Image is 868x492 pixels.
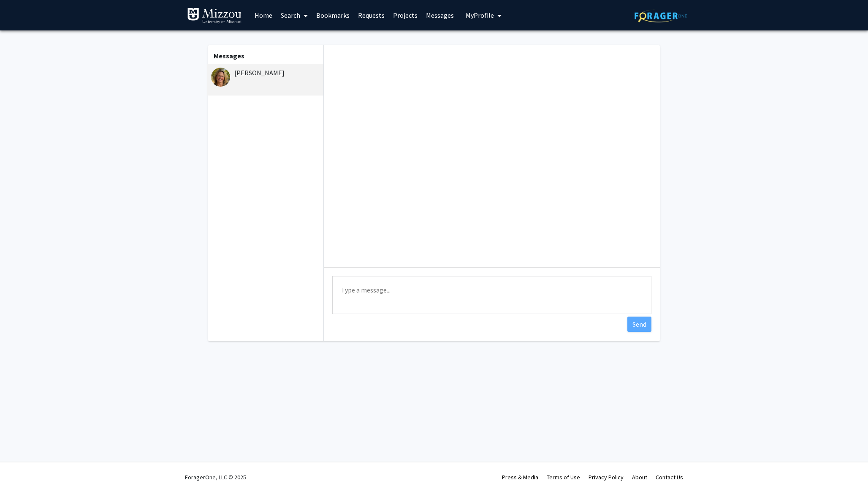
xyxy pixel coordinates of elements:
a: Home [250,0,277,30]
button: Send [627,317,651,332]
a: Projects [389,0,422,30]
img: Carrie Ellis-Kalton [211,68,230,87]
a: Search [277,0,312,30]
a: Bookmarks [312,0,354,30]
b: Messages [214,52,244,60]
img: University of Missouri Logo [187,8,242,25]
a: Messages [422,0,458,30]
div: [PERSON_NAME] [211,68,321,78]
span: My Profile [466,11,494,19]
a: Requests [354,0,389,30]
img: ForagerOne Logo [635,9,687,22]
a: Contact Us [656,473,683,481]
textarea: Message [332,276,651,314]
a: Privacy Policy [589,473,624,481]
a: About [632,473,647,481]
a: Terms of Use [547,473,580,481]
a: Press & Media [502,473,538,481]
iframe: Chat [6,454,36,486]
div: ForagerOne, LLC © 2025 [185,462,246,492]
